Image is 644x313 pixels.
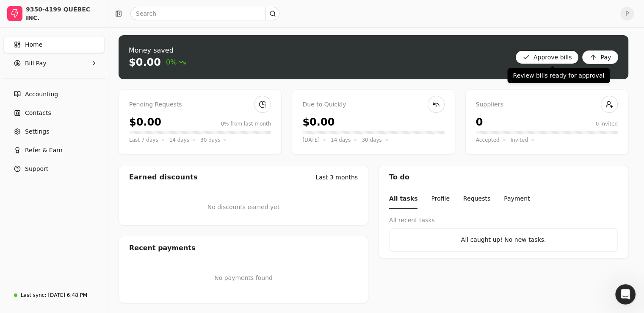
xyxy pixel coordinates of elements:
button: Support [3,160,105,177]
button: Send a message… [145,245,159,258]
div: Do you have time for a meeting with our sales team [DATE]? [7,10,139,36]
textarea: Message… [7,230,162,245]
div: ok, i can speak in best i can, if you need a complex or specific information, i can answer in cha... [37,107,156,132]
a: Home [3,36,105,53]
span: 30 days [362,136,381,144]
span: Last 7 days [129,136,158,144]
button: Upload attachment [40,248,47,255]
span: Support [25,165,48,173]
div: Evanne says… [7,163,163,183]
span: Home [25,40,42,49]
span: Accounting [25,90,58,99]
div: Our sales team gave you a call. They'll keep trying to connect! [14,188,132,204]
div: Review bills ready for approval [507,68,610,83]
a: Settings [3,123,105,140]
div: [DATE] [7,225,163,236]
div: Evanne says… [7,183,163,225]
div: Evanne says… [7,10,163,43]
div: 0 [476,115,483,130]
iframe: Intercom live chat [615,284,636,305]
span: 30 days [200,136,220,144]
span: Invited [511,136,528,144]
img: Profile image for Support [24,5,38,18]
div: Last sync: [21,291,46,299]
div: 15 minutes to start [14,168,71,177]
div: Earned discounts [129,172,198,182]
button: Payment [504,189,530,209]
div: yes, possible speak in french finaly ? [47,48,156,57]
div: To do [379,165,628,189]
div: 0% from last month [221,120,271,128]
div: Suppliers [476,100,618,109]
p: The team can also help [41,11,105,19]
button: P [620,7,634,20]
div: Pierre-Luc says… [7,102,163,138]
span: 0% [166,57,186,67]
span: Bill Pay [25,59,46,68]
div: Money saved [129,45,186,56]
a: Last sync:[DATE] 6:48 PM [3,288,105,303]
input: Search [130,7,279,20]
div: 0 invited [595,120,618,128]
div: ok, i can speak in best i can, if you need a complex or specific information, i can answer in cha... [30,102,163,137]
div: Do you have time for a meeting with our sales team [DATE]? [14,15,132,31]
div: No discounts earned yet [207,189,280,225]
div: Pierre-Luc says… [7,43,163,69]
button: Pay [582,50,618,64]
button: go back [6,3,22,20]
p: No payments found [129,274,358,282]
div: Pending Requests [129,100,271,109]
span: 14 days [169,136,189,144]
span: Contacts [25,109,51,117]
a: Contacts [3,104,105,121]
span: Settings [25,127,49,136]
div: Evanne says… [7,69,163,102]
span: 14 days [331,136,351,144]
div: $0.00 [302,115,334,130]
span: Refer & Earn [25,146,63,155]
button: Refer & Earn [3,142,105,159]
div: $0.00 [129,115,161,130]
button: Profile [431,189,450,209]
h1: Support [41,4,68,11]
div: We unfortunately don't have any french speakers on our team [14,74,132,90]
div: Our sales team gave you a call. They'll keep trying to connect![PERSON_NAME] • 13h ago [7,183,139,210]
span: Accepted [476,136,500,144]
span: [DATE] [302,136,320,144]
div: All recent tasks [389,216,618,225]
button: Gif picker [27,248,33,255]
div: 15 minutes to start [7,163,77,182]
div: Last 3 months [315,173,358,182]
button: Requests [463,189,490,209]
a: Accounting [3,86,105,103]
div: yes, possible speak in french finaly ? [40,43,163,62]
button: Home [148,3,164,20]
div: [DATE] 6:48 PM [48,291,87,299]
div: All caught up! No new tasks. [396,235,611,244]
div: Due to Quickly [302,100,444,109]
div: 9350-4199 QUÉBEC INC. [26,5,101,22]
div: how long time for this call? [69,138,163,157]
div: [PERSON_NAME] • 13h ago [14,211,83,216]
button: All tasks [389,189,417,209]
div: $0.00 [129,56,161,69]
button: Emoji picker [13,248,20,255]
div: how long time for this call? [76,143,156,152]
div: Pierre-Luc says… [7,138,163,164]
button: Approve bills [515,50,579,64]
div: We unfortunately don't have any french speakers on our team [7,69,139,95]
button: Bill Pay [3,55,105,72]
div: Recent payments [119,236,368,260]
